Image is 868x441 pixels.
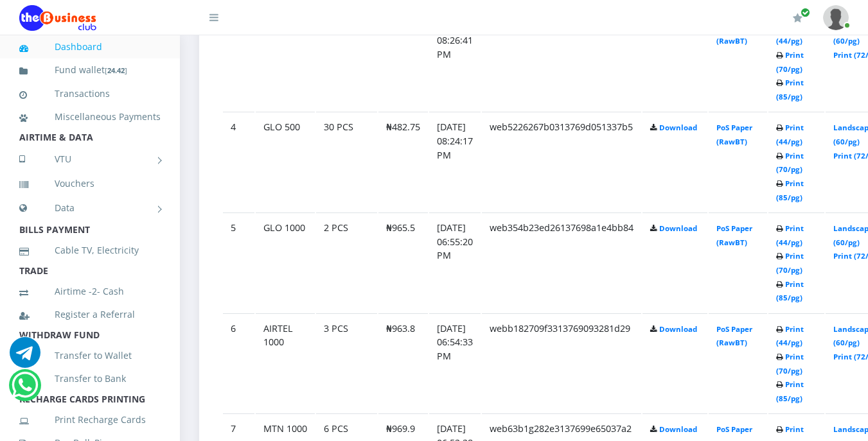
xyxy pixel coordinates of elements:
a: PoS Paper (RawBT) [716,324,752,348]
img: Logo [19,5,96,31]
td: GLO 1000 [256,212,315,312]
a: Print (70/pg) [776,352,804,376]
td: web0561d01324137691232e6826 [482,12,641,111]
td: [DATE] 06:55:20 PM [429,212,481,312]
a: Transactions [19,79,161,108]
a: Data [19,192,161,224]
td: ₦965.5 [378,212,428,312]
a: Dashboard [19,32,161,62]
a: PoS Paper (RawBT) [716,123,752,146]
td: 3 [223,12,254,111]
small: [ ] [105,65,127,75]
a: Register a Referral [19,300,161,329]
a: Print (70/pg) [776,251,804,275]
td: GLO 200 [256,12,315,111]
td: webb182709f3313769093281d29 [482,313,641,413]
td: AIRTEL 1000 [256,313,315,413]
b: 24.42 [107,65,125,75]
td: 2 PCS [316,212,377,312]
a: Download [659,123,697,132]
a: Download [659,223,697,233]
td: GLO 500 [256,112,315,211]
td: [DATE] 08:24:17 PM [429,112,481,211]
a: Download [659,424,697,434]
a: Print (85/pg) [776,279,804,303]
a: Fund wallet[24.42] [19,55,161,85]
a: Print Recharge Cards [19,405,161,435]
a: Print (85/pg) [776,379,804,403]
a: Cable TV, Electricity [19,236,161,265]
td: [DATE] 06:54:33 PM [429,313,481,413]
td: web354b23ed26137698a1e4bb84 [482,212,641,312]
a: Print (85/pg) [776,178,804,202]
a: Print (70/pg) [776,50,804,74]
a: VTU [19,143,161,175]
a: Chat for support [10,347,40,368]
a: Airtime -2- Cash [19,277,161,306]
a: Print (70/pg) [776,151,804,175]
a: PoS Paper (RawBT) [716,223,752,247]
td: web5226267b0313769d051337b5 [482,112,641,211]
a: Transfer to Bank [19,364,161,393]
td: 6 [223,313,254,413]
span: Renew/Upgrade Subscription [801,8,810,17]
i: Renew/Upgrade Subscription [793,13,802,23]
td: ₦963.8 [378,313,428,413]
td: 3 PCS [316,313,377,413]
a: Print (44/pg) [776,123,804,146]
td: 30 PCS [316,112,377,211]
td: 60 PCS [316,12,377,111]
td: ₦193.1 [378,12,428,111]
td: [DATE] 08:26:41 PM [429,12,481,111]
a: Vouchers [19,169,161,198]
a: Chat for support [12,379,38,401]
a: Print (85/pg) [776,78,804,101]
td: 5 [223,212,254,312]
a: Transfer to Wallet [19,341,161,370]
a: Print (44/pg) [776,223,804,247]
td: 4 [223,112,254,211]
a: Download [659,324,697,334]
td: ₦482.75 [378,112,428,211]
a: Miscellaneous Payments [19,102,161,132]
a: Print (44/pg) [776,324,804,348]
img: User [823,5,849,30]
